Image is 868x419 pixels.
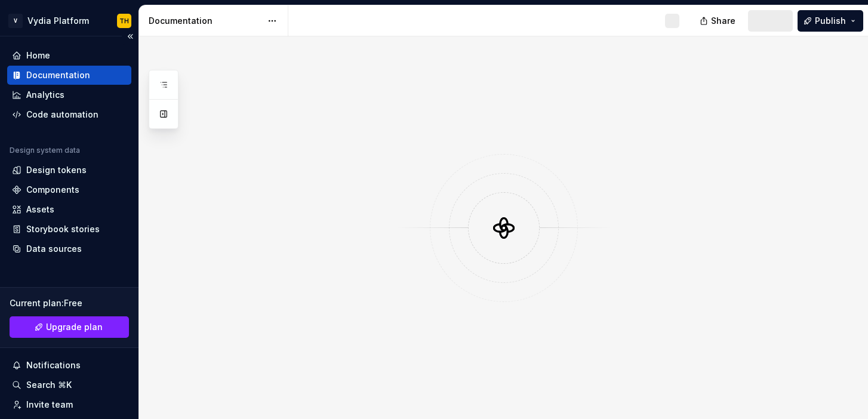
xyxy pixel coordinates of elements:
[26,50,50,61] div: Home
[26,89,64,101] div: Analytics
[7,375,131,395] button: Search ⌘K
[7,85,131,104] a: Analytics
[26,109,99,121] div: Code automation
[7,46,131,65] a: Home
[711,15,735,27] span: Share
[7,161,131,180] a: Design tokens
[815,15,846,27] span: Publish
[694,10,743,32] button: Share
[7,395,131,414] a: Invite team
[8,14,23,28] div: V
[2,8,136,33] button: VVydia PlatformTH
[10,297,129,309] div: Current plan : Free
[26,379,72,391] div: Search ⌘K
[119,16,129,26] div: TH
[7,239,131,258] a: Data sources
[26,243,82,255] div: Data sources
[10,146,80,155] div: Design system data
[7,220,131,239] a: Storybook stories
[122,28,138,45] button: Collapse sidebar
[26,223,100,235] div: Storybook stories
[27,15,89,27] div: Vydia Platform
[7,356,131,375] button: Notifications
[26,399,73,411] div: Invite team
[26,204,54,215] div: Assets
[7,66,131,85] a: Documentation
[46,321,103,333] span: Upgrade plan
[26,164,87,176] div: Design tokens
[7,180,131,199] a: Components
[26,69,90,81] div: Documentation
[10,316,129,338] a: Upgrade plan
[7,105,131,124] a: Code automation
[7,200,131,219] a: Assets
[149,15,261,27] div: Documentation
[26,184,79,196] div: Components
[26,359,81,371] div: Notifications
[798,10,863,32] button: Publish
